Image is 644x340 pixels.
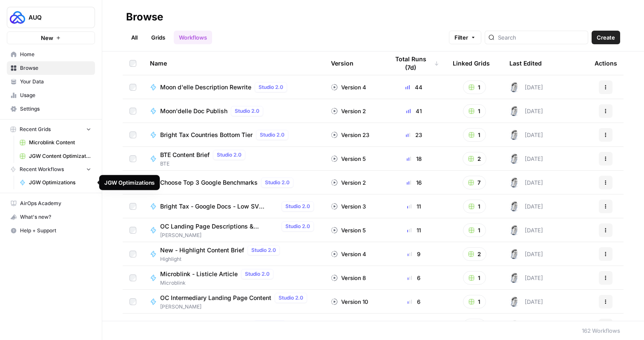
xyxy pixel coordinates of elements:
[20,166,64,173] span: Recent Workflows
[509,320,520,331] img: 28dbpmxwbe1lgts1kkshuof3rm4g
[150,82,317,92] a: Moon d'elle Description RewriteStudio 2.0
[150,293,317,311] a: OC Intermediary Landing Page ContentStudio 2.0[PERSON_NAME]
[509,273,520,283] img: 28dbpmxwbe1lgts1kkshuof3rm4g
[463,223,486,237] button: 1
[29,152,91,160] span: JGW Content Optimization
[7,163,95,176] button: Recent Workflows
[160,160,249,168] span: BTE
[463,319,486,332] button: 1
[259,83,283,91] span: Studio 2.0
[509,130,520,140] img: 28dbpmxwbe1lgts1kkshuof3rm4g
[29,179,91,186] span: JGW Optimizations
[265,179,290,186] span: Studio 2.0
[509,297,520,307] img: 28dbpmxwbe1lgts1kkshuof3rm4g
[150,269,317,287] a: Microblink - Listicle ArticleStudio 2.0Microblink
[463,295,486,309] button: 1
[20,200,91,207] span: AirOps Academy
[160,294,271,302] span: OC Intermediary Landing Page Content
[509,154,520,164] img: 28dbpmxwbe1lgts1kkshuof3rm4g
[7,89,95,102] a: Usage
[20,64,91,72] span: Browse
[160,178,258,187] span: Choose Top 3 Google Benchmarks
[160,131,253,139] span: Bright Tax Countries Bottom Tier
[509,51,542,75] div: Last Edited
[150,130,317,140] a: Bright Tax Countries Bottom TierStudio 2.0
[7,211,95,223] div: What's new?
[251,246,276,254] span: Studio 2.0
[126,31,143,44] a: All
[509,320,543,331] div: [DATE]
[509,177,520,188] img: 28dbpmxwbe1lgts1kkshuof3rm4g
[331,226,366,234] div: Version 5
[160,231,317,239] span: [PERSON_NAME]
[463,247,486,261] button: 2
[389,178,439,187] div: 16
[20,91,91,99] span: Usage
[260,131,285,139] span: Studio 2.0
[7,123,95,136] button: Recent Grids
[509,177,543,188] div: [DATE]
[160,202,278,211] span: Bright Tax - Google Docs - Low SV Countries
[7,224,95,237] button: Help + Support
[463,80,486,94] button: 1
[331,178,366,187] div: Version 2
[592,31,620,44] button: Create
[285,203,310,210] span: Studio 2.0
[10,10,25,25] img: AUQ Logo
[245,270,270,278] span: Studio 2.0
[389,297,439,306] div: 6
[150,177,317,188] a: Choose Top 3 Google BenchmarksStudio 2.0
[235,107,259,115] span: Studio 2.0
[160,255,283,263] span: Highlight
[463,271,486,285] button: 1
[7,210,95,224] button: What's new?
[331,250,366,258] div: Version 4
[29,13,80,22] span: AUQ
[7,31,95,44] button: New
[331,297,368,306] div: Version 10
[126,10,163,24] div: Browse
[509,225,520,235] img: 28dbpmxwbe1lgts1kkshuof3rm4g
[509,154,543,164] div: [DATE]
[389,154,439,163] div: 18
[150,245,317,263] a: New - Highlight Content BriefStudio 2.0Highlight
[331,107,366,115] div: Version 2
[20,78,91,86] span: Your Data
[7,75,95,89] a: Your Data
[509,82,543,92] div: [DATE]
[20,126,51,133] span: Recent Grids
[16,149,95,163] a: JGW Content Optimization
[150,320,317,331] a: Tool Landing Page Sample - ABStudio 2.0
[20,51,91,58] span: Home
[389,51,439,75] div: Total Runs (7d)
[463,200,486,213] button: 1
[20,227,91,234] span: Help + Support
[146,31,170,44] a: Grids
[7,7,95,28] button: Workspace: AUQ
[150,201,317,211] a: Bright Tax - Google Docs - Low SV CountriesStudio 2.0
[7,61,95,75] a: Browse
[454,33,468,42] span: Filter
[509,130,543,140] div: [DATE]
[389,202,439,211] div: 11
[174,31,212,44] a: Workflows
[449,31,481,44] button: Filter
[463,152,486,166] button: 2
[160,270,238,278] span: Microblink - Listicle Article
[509,273,543,283] div: [DATE]
[16,136,95,149] a: Microblink Content
[453,51,490,75] div: Linked Grids
[582,326,620,335] div: 162 Workflows
[150,51,317,75] div: Name
[389,131,439,139] div: 23
[331,51,354,75] div: Version
[7,197,95,210] a: AirOps Academy
[160,222,278,231] span: OC Landing Page Descriptions & Metadata
[150,150,317,168] a: BTE Content BriefStudio 2.0BTE
[498,33,584,42] input: Search
[463,176,486,189] button: 7
[509,249,520,259] img: 28dbpmxwbe1lgts1kkshuof3rm4g
[7,48,95,61] a: Home
[41,34,53,42] span: New
[389,250,439,258] div: 9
